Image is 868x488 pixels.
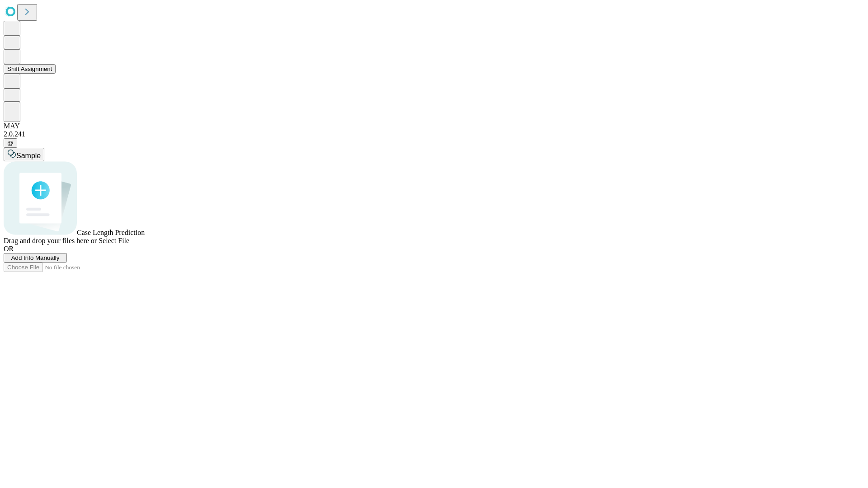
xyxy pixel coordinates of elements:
[4,122,864,130] div: MAY
[16,152,41,160] span: Sample
[77,229,145,236] span: Case Length Prediction
[7,140,14,146] span: @
[4,130,864,138] div: 2.0.241
[4,245,14,253] span: OR
[4,253,67,263] button: Add Info Manually
[4,237,97,244] span: Drag and drop your files here or
[11,254,60,261] span: Add Info Manually
[4,138,17,148] button: @
[4,148,44,161] button: Sample
[99,237,129,244] span: Select File
[4,64,56,74] button: Shift Assignment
